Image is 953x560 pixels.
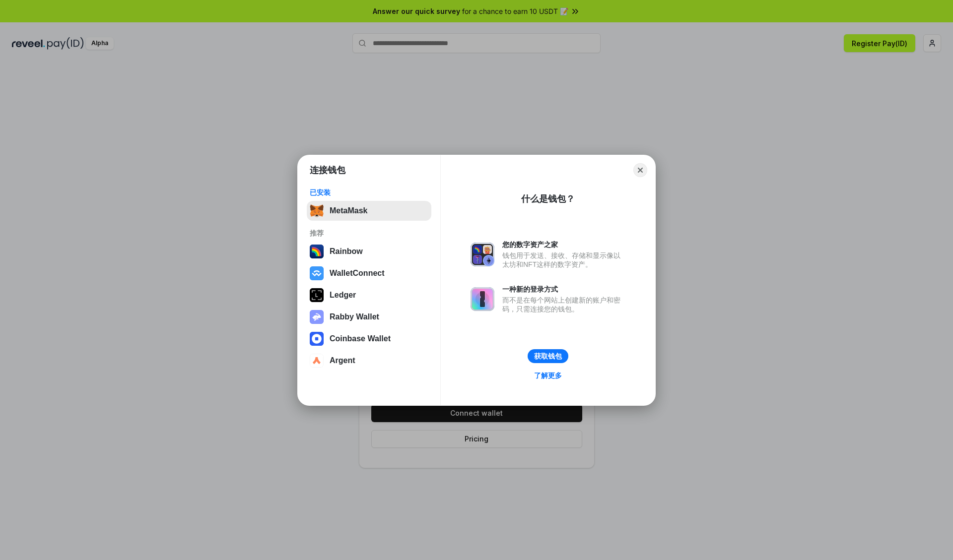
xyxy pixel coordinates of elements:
[528,369,568,382] a: 了解更多
[633,163,647,177] button: Close
[330,334,391,343] div: Coinbase Wallet
[521,193,575,205] div: 什么是钱包？
[307,285,431,305] button: Ledger
[534,352,562,361] div: 获取钱包
[502,251,625,269] div: 钱包用于发送、接收、存储和显示像以太坊和NFT这样的数字资产。
[307,307,431,327] button: Rabby Wallet
[471,287,494,311] img: svg+xml,%3Csvg%20xmlns%3D%22http%3A%2F%2Fwww.w3.org%2F2000%2Fsvg%22%20fill%3D%22none%22%20viewBox...
[307,242,431,261] button: Rainbow
[310,310,324,324] img: svg+xml,%3Csvg%20xmlns%3D%22http%3A%2F%2Fwww.w3.org%2F2000%2Fsvg%22%20fill%3D%22none%22%20viewBox...
[502,296,625,313] div: 而不是在每个网站上创建新的账户和密码，只需连接您的钱包。
[307,263,431,283] button: WalletConnect
[310,354,324,368] img: svg+xml,%3Csvg%20width%3D%2228%22%20height%3D%2228%22%20viewBox%3D%220%200%2028%2028%22%20fill%3D...
[330,206,367,215] div: MetaMask
[310,188,428,197] div: 已安装
[502,240,625,249] div: 您的数字资产之家
[330,247,363,256] div: Rainbow
[310,332,324,346] img: svg+xml,%3Csvg%20width%3D%2228%22%20height%3D%2228%22%20viewBox%3D%220%200%2028%2028%22%20fill%3D...
[307,329,431,349] button: Coinbase Wallet
[330,291,356,300] div: Ledger
[307,351,431,371] button: Argent
[310,204,324,218] img: svg+xml,%3Csvg%20fill%3D%22none%22%20height%3D%2233%22%20viewBox%3D%220%200%2035%2033%22%20width%...
[502,285,625,294] div: 一种新的登录方式
[534,371,562,380] div: 了解更多
[310,164,345,176] h1: 连接钱包
[310,266,324,280] img: svg+xml,%3Csvg%20width%3D%2228%22%20height%3D%2228%22%20viewBox%3D%220%200%2028%2028%22%20fill%3D...
[471,243,494,266] img: svg+xml,%3Csvg%20xmlns%3D%22http%3A%2F%2Fwww.w3.org%2F2000%2Fsvg%22%20fill%3D%22none%22%20viewBox...
[330,269,385,278] div: WalletConnect
[330,356,355,365] div: Argent
[310,288,324,302] img: svg+xml,%3Csvg%20xmlns%3D%22http%3A%2F%2Fwww.w3.org%2F2000%2Fsvg%22%20width%3D%2228%22%20height%3...
[528,349,568,363] button: 获取钱包
[310,229,428,238] div: 推荐
[330,312,379,321] div: Rabby Wallet
[307,201,431,221] button: MetaMask
[310,245,324,258] img: svg+xml,%3Csvg%20width%3D%22120%22%20height%3D%22120%22%20viewBox%3D%220%200%20120%20120%22%20fil...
